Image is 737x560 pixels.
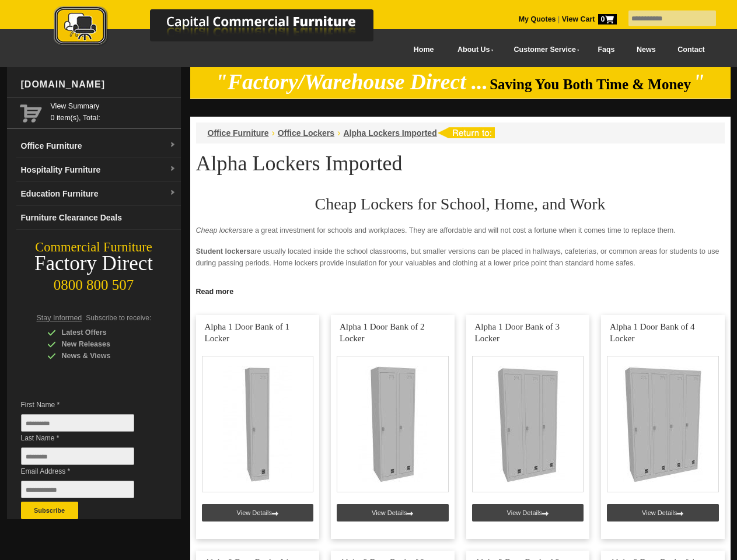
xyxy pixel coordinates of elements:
[21,447,134,465] input: Last Name *
[86,314,151,322] span: Subscribe to receive:
[47,338,158,350] div: New Releases
[196,226,243,235] em: Cheap lockers
[562,15,617,23] strong: View Cart
[16,182,181,206] a: Education Furnituredropdown
[196,246,725,269] p: are usually located inside the school classrooms, but smaller versions can be placed in hallways,...
[208,128,269,138] a: Office Furniture
[7,256,181,272] div: Factory Direct
[337,127,340,139] li: ›
[598,14,617,24] span: 0
[626,37,666,63] a: News
[560,15,616,23] a: View Cart0
[196,225,725,236] p: are a great investment for schools and workplaces. They are affordable and will not cost a fortun...
[519,15,556,23] a: My Quotes
[7,239,181,256] div: Commercial Furniture
[21,502,78,519] button: Subscribe
[196,278,725,302] p: provide a sense of security for the employees. Since no one can enter or touch the locker, it red...
[22,6,430,52] a: Capital Commercial Furniture Logo
[22,6,430,48] img: Capital Commercial Furniture Logo
[666,37,715,63] a: Contact
[196,152,725,174] h1: Alpha Lockers Imported
[501,37,586,63] a: Customer Service
[21,399,152,411] span: First Name *
[490,76,691,92] span: Saving You Both Time & Money
[190,283,731,297] a: Click to read more
[16,67,181,102] div: [DOMAIN_NAME]
[196,247,251,256] strong: Student lockers
[272,127,275,139] li: ›
[16,158,181,182] a: Hospitality Furnituredropdown
[445,37,501,63] a: About Us
[169,190,176,197] img: dropdown
[7,271,181,293] div: 0800 800 507
[693,70,705,94] em: "
[47,327,158,338] div: Latest Offers
[343,128,436,138] a: Alpha Lockers Imported
[21,466,152,477] span: Email Address *
[16,134,181,158] a: Office Furnituredropdown
[215,70,488,94] em: "Factory/Warehouse Direct ...
[437,127,495,138] img: return to
[16,206,181,230] a: Furniture Clearance Deals
[196,195,725,213] h2: Cheap Lockers for School, Home, and Work
[21,481,134,498] input: Email Address *
[37,314,82,322] span: Stay Informed
[278,128,334,138] a: Office Lockers
[587,37,626,63] a: Faqs
[169,166,176,173] img: dropdown
[47,350,158,362] div: News & Views
[21,432,152,444] span: Last Name *
[51,100,176,122] span: 0 item(s), Total:
[21,414,134,432] input: First Name *
[169,142,176,149] img: dropdown
[51,100,176,112] a: View Summary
